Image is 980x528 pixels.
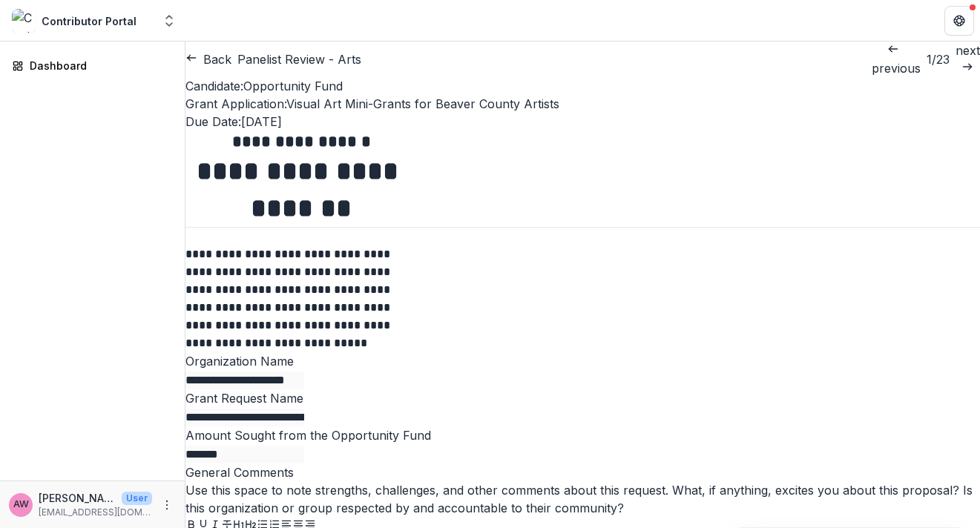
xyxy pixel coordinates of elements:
[185,481,980,517] div: Use this space to note strengths, challenges, and other comments about this request. What, if any...
[185,426,980,444] p: Amount Sought from the Opportunity Fund
[12,9,36,33] img: Contributor Portal
[185,463,980,481] p: General Comments
[185,96,284,111] span: Grant Application
[185,95,980,113] p: : Visual Art Mini-Grants for Beaver County Artists
[927,50,950,68] p: 1 / 23
[185,389,980,407] p: Grant Request Name
[956,42,980,77] a: next
[237,50,361,68] h2: Panelist Review - Arts
[185,113,980,131] p: : [DATE]
[159,6,180,36] button: Open entity switcher
[158,496,176,514] button: More
[13,500,29,509] div: alisha wormsley
[956,42,980,59] p: next
[185,352,980,370] p: Organization Name
[185,114,238,129] span: Due Date
[872,42,921,77] button: previous
[185,77,980,95] p: : Opportunity Fund
[30,58,167,73] div: Dashboard
[185,79,240,93] span: Candidate
[872,59,921,77] p: previous
[42,13,137,29] div: Contributor Portal
[39,506,152,519] p: [EMAIL_ADDRESS][DOMAIN_NAME]
[122,492,152,505] p: User
[39,490,116,506] p: [PERSON_NAME]
[6,53,179,78] a: Dashboard
[944,6,974,36] button: Get Help
[185,50,231,68] button: Back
